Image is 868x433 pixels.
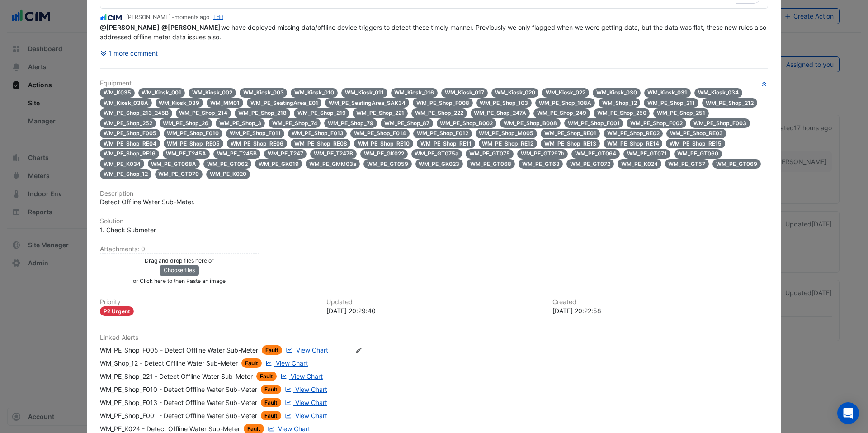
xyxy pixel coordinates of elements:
span: WM_PE_GT068A [148,159,200,169]
span: WM_PE_GT075a [411,149,462,159]
span: mvasilevski@qic.com [QIC] [100,24,160,31]
span: WM_Kiosk_017 [441,88,488,98]
span: WM_PE_K034 [100,159,144,169]
span: WM_PE_Shop_211 [644,98,698,108]
span: WM_PE_Shop_218 [235,108,290,118]
span: WM_PE_T247 [264,149,307,159]
h6: Attachments: 0 [100,245,768,253]
button: Choose files [160,265,199,275]
span: WM_Kiosk_022 [542,88,589,98]
span: WM_PE_Shop_RE13 [541,139,600,148]
span: WM_K035 [100,88,135,98]
span: WM_PE_Shop_RE05 [164,139,224,148]
span: WM_PE_Shop_RE15 [666,139,725,148]
span: WM_PE_GT059 [363,159,412,169]
span: WM_PE_Shop_F005 [100,129,160,138]
span: WM_PE_GT63 [519,159,563,169]
span: WM_PE_Shop_RE11 [417,139,475,148]
span: WM_PE_Shop_221 [353,108,408,118]
h6: Linked Alerts [100,334,768,342]
span: WM_PE_T247B [310,149,357,159]
div: [DATE] 20:22:58 [552,306,768,315]
span: WM_PE_Shop_74 [269,118,321,128]
span: WM_PE_Shop_F002 [627,118,686,128]
span: WM_Kiosk_020 [491,88,539,98]
span: WM_PE_Shop_F003 [690,118,750,128]
span: 1. Check Submeter [100,226,156,234]
img: CIM [100,13,123,23]
span: WM_Kiosk_003 [240,88,288,98]
span: WM_PE_GMM03a [306,159,360,169]
a: Edit [213,14,223,20]
span: jgaujenieks@airmaster.com.au [Airmaster Australia] [161,24,221,31]
span: WM_PE_Shop_108A [535,98,595,108]
span: we have deployed missing data/offline device triggers to detect these timely manner. Previously w... [100,24,768,41]
span: WM_PE_GT297b [517,149,568,159]
span: WM_PE_GT068 [467,159,515,169]
span: WM_PE_Shop_214 [176,108,231,118]
h6: Updated [326,298,542,306]
div: WM_PE_Shop_F005 - Detect Offline Water Sub-Meter [100,345,258,355]
small: or Click here to then Paste an image [133,278,226,284]
span: WM_PE_Shop_12 [100,169,151,179]
div: WM_PE_Shop_F010 - Detect Offline Water Sub-Meter [100,385,257,394]
span: WM_PE_Shop_212 [702,98,757,108]
span: WM_Shop_12 [599,98,641,108]
span: WM_PE_T245B [213,149,260,159]
span: View Chart [295,399,327,406]
h6: Solution [100,217,768,225]
span: WM_Kiosk_010 [291,88,338,98]
span: Fault [261,411,281,420]
span: Fault [256,372,277,381]
span: WM_PE_GK019 [255,159,302,169]
h6: Equipment [100,80,768,87]
span: WM_PE_Shop_222 [411,108,467,118]
span: WM_PE_GK023 [415,159,463,169]
span: WM_PE_Shop_F010 [164,129,223,138]
a: View Chart [264,358,308,368]
span: WM_PE_Shop_RE04 [100,139,160,148]
span: WM_Kiosk_016 [391,88,438,98]
span: View Chart [276,359,308,367]
span: Fault [262,345,282,355]
span: WM_PE_GT071 [623,149,670,159]
span: WM_PE_GT064 [571,149,620,159]
div: P2 Urgent [100,306,134,316]
span: WM_Kiosk_034 [694,88,742,98]
span: WM_Kiosk_039 [156,98,203,108]
span: WM_PE_Shop_F013 [288,129,347,138]
span: WM_PE_T245A [163,149,210,159]
span: View Chart [278,425,310,433]
span: WM_PE_Shop_219 [294,108,349,118]
span: WM_PE_Shop_F008 [413,98,473,108]
span: WM_PE_Shop_RE01 [541,129,600,138]
span: Fault [261,398,281,407]
span: WM_Kiosk_031 [644,88,691,98]
span: WM_PE_Shop_249 [533,108,590,118]
span: WM_PE_Shop_F012 [413,129,472,138]
small: [PERSON_NAME] - - [126,13,223,21]
span: WM_PE_Shop_B008 [500,118,561,128]
span: View Chart [295,386,327,393]
span: WM_PE_Shop_26 [160,118,212,128]
a: View Chart [283,398,327,407]
span: WM_PE_Shop_250 [594,108,650,118]
span: WM_PE_Shop_79 [324,118,377,128]
a: View Chart [283,385,327,394]
span: WM_PE_Shop_87 [381,118,433,128]
div: Open Intercom Messenger [837,402,859,424]
h6: Priority [100,298,316,306]
span: WM_PE_Shop_103 [476,98,532,108]
span: WM_PE_Shop_251 [653,108,709,118]
span: WM_PE_Shop_213_245B [100,108,172,118]
span: WM_PE_GT060 [674,149,722,159]
span: WM_PE_Shop_RE10 [354,139,413,148]
span: WM_PE_GT069 [712,159,761,169]
span: WM_PE_Shop_F011 [226,129,284,138]
span: WM_Kiosk_030 [593,88,641,98]
span: WM_PE_Shop_RE16 [100,149,159,159]
a: View Chart [278,372,323,381]
span: WM_PE_Shop_RE03 [666,129,726,138]
span: WM_PE_Shop_RE08 [291,139,351,148]
span: WM_Kiosk_002 [189,88,236,98]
